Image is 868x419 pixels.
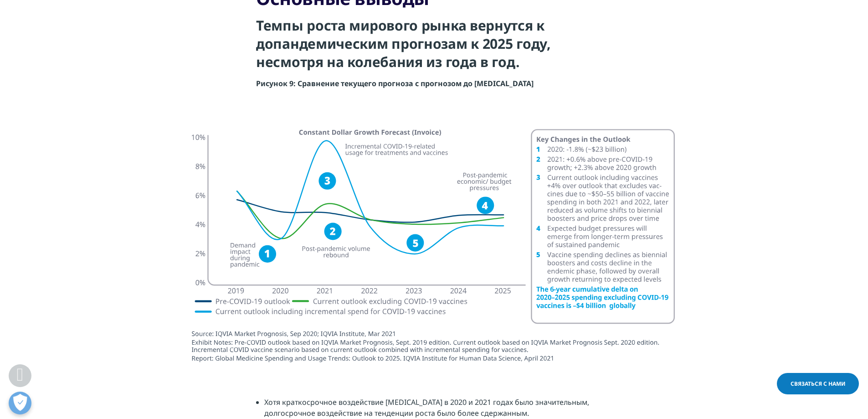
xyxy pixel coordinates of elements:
font: Рисунок 9: Сравнение текущего прогноза с прогнозом до [MEDICAL_DATA] [256,78,534,88]
font: Хотя краткосрочное воздействие [MEDICAL_DATA] в 2020 и 2021 годах было значительным, долгосрочное... [264,397,589,418]
button: Открыть настройки [9,392,31,414]
a: Связаться с нами [777,373,859,394]
font: Связаться с нами [791,380,845,388]
font: Темпы роста мирового рынка вернутся к допандемическим прогнозам к 2025 году, несмотря на колебани... [256,16,551,71]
